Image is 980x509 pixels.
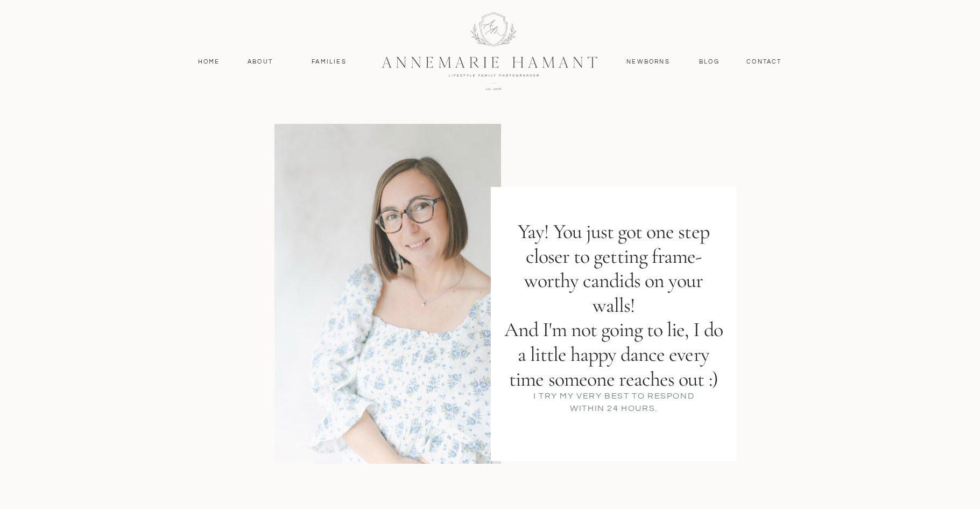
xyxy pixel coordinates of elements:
a: Families [305,57,354,67]
a: contact [741,57,788,67]
a: About [245,57,276,67]
a: Home [193,57,225,67]
a: Newborns [623,57,674,67]
a: Blog [697,57,722,67]
p: Yay! You just got one step closer to getting frame-worthy candids on your walls! And I'm not goin... [502,220,726,358]
a: I try my very best to respond within 24 hours. [530,378,698,426]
